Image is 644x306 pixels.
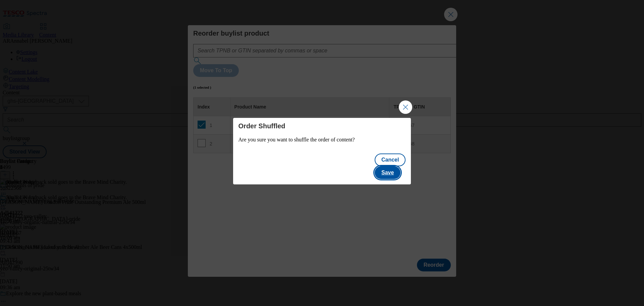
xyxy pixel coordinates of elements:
[238,137,406,143] p: Are you sure you want to shuffle the order of content?
[375,154,406,166] button: Cancel
[238,122,406,130] h4: Order Shuffled
[375,166,400,179] button: Save
[399,100,412,114] button: Close Modal
[233,118,411,184] div: Modal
